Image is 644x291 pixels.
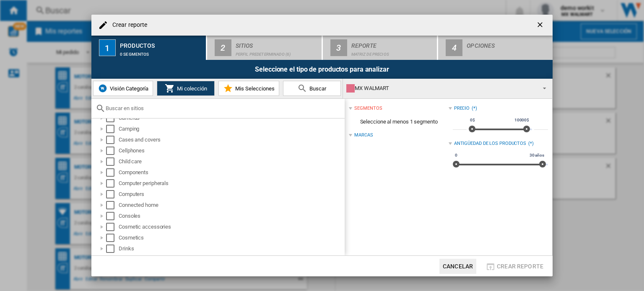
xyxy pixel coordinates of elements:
[106,201,119,209] md-checkbox: Select
[119,234,343,242] div: Cosmetics
[349,114,448,130] span: Seleccione al menos 1 segmento
[323,36,438,60] button: 3 Reporte Matriz de precios
[157,81,215,96] button: Mi colección
[469,117,476,124] span: 0$
[454,152,459,159] span: 0
[207,36,322,60] button: 2 Sitios Perfil predeterminado (6)
[108,21,147,29] h4: Crear reporte
[351,39,434,48] div: Reporte
[439,259,476,274] button: Cancelar
[91,60,553,79] div: Seleccione el tipo de productos para analizar
[106,157,119,166] md-checkbox: Select
[119,125,343,133] div: Camping
[119,147,343,155] div: Cellphones
[215,39,231,56] div: 2
[119,201,343,209] div: Connected home
[106,147,119,155] md-checkbox: Select
[91,36,207,60] button: 1 Productos 0 segmentos
[236,39,318,48] div: Sitios
[446,39,462,56] div: 4
[513,117,530,124] span: 10000$
[532,17,549,33] button: getI18NText('BUTTONS.CLOSE_DIALOG')
[330,39,347,56] div: 3
[236,48,318,57] div: Perfil predeterminado (6)
[106,105,340,111] input: Buscar en sitios
[120,39,203,48] div: Productos
[93,81,153,96] button: Visión Categoría
[106,223,119,231] md-checkbox: Select
[108,85,148,92] span: Visión Categoría
[175,85,207,92] span: Mi colección
[528,152,545,159] span: 30 años
[106,179,119,188] md-checkbox: Select
[497,263,543,270] span: Crear reporte
[454,105,470,112] div: Precio
[218,81,279,96] button: Mis Selecciones
[106,212,119,220] md-checkbox: Select
[536,21,546,31] ng-md-icon: getI18NText('BUTTONS.CLOSE_DIALOG')
[99,39,116,56] div: 1
[454,140,526,147] div: Antigüedad de los productos
[233,85,275,92] span: Mis Selecciones
[438,36,553,60] button: 4 Opciones
[106,168,119,177] md-checkbox: Select
[119,190,343,198] div: Computers
[120,48,203,57] div: 0 segmentos
[119,168,343,177] div: Components
[106,190,119,198] md-checkbox: Select
[354,105,382,112] div: segmentos
[354,132,373,139] div: Marcas
[106,125,119,133] md-checkbox: Select
[106,245,119,253] md-checkbox: Select
[106,234,119,242] md-checkbox: Select
[283,81,341,96] button: Buscar
[351,48,434,57] div: Matriz de precios
[119,136,343,144] div: Cases and covers
[119,157,343,166] div: Child care
[467,39,549,48] div: Opciones
[106,136,119,144] md-checkbox: Select
[119,179,343,188] div: Computer peripherals
[307,85,326,92] span: Buscar
[98,83,108,93] img: wiser-icon-blue.png
[119,245,343,253] div: Drinks
[346,82,535,94] div: MX WALMART
[119,223,343,231] div: Cosmetic accessories
[483,259,546,274] button: Crear reporte
[119,212,343,220] div: Consoles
